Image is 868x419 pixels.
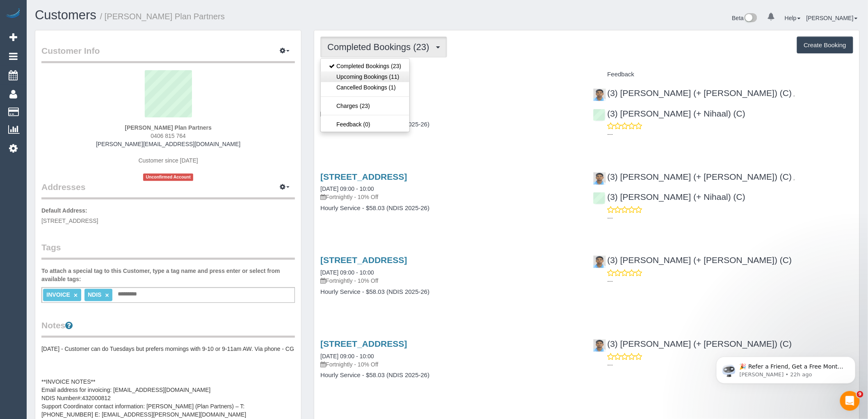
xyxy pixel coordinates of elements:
[320,110,580,118] p: Fortnightly - 10% Off
[785,15,801,21] a: Help
[5,8,21,20] img: Automaid Logo
[74,292,78,299] a: ×
[105,292,109,299] a: ×
[41,319,295,338] legend: Notes
[36,32,142,39] p: Message from Ellie, sent 22h ago
[143,174,193,181] span: Unconfirmed Account
[36,24,140,112] span: 🎉 Refer a Friend, Get a Free Month! 🎉 Love Automaid? Share the love! When you refer a friend who ...
[327,42,433,52] span: Completed Bookings (23)
[593,109,746,118] a: (3) [PERSON_NAME] (+ Nihaal) (C)
[320,121,580,128] h4: Hourly Service - $58.03 (NDIS 2025-26)
[321,119,409,130] a: Feedback (0)
[320,288,580,295] h4: Hourly Service - $58.03 (NDIS 2025-26)
[594,339,606,352] img: (3) Nihaal (+ Shweta) (C)
[320,269,374,276] a: [DATE] 09:00 - 10:00
[125,124,212,131] strong: [PERSON_NAME] Plan Partners
[320,255,407,265] a: [STREET_ADDRESS]
[41,45,295,63] legend: Customer Info
[320,360,580,369] p: Fortnightly - 10% Off
[608,361,853,369] p: ---
[321,71,409,82] a: Upcoming Bookings (11)
[41,218,98,224] span: [STREET_ADDRESS]
[840,391,860,411] iframe: Intercom live chat
[593,255,792,265] a: (3) [PERSON_NAME] (+ [PERSON_NAME]) (C)
[593,88,792,98] a: (3) [PERSON_NAME] (+ [PERSON_NAME]) (C)
[793,174,795,181] span: ,
[320,71,580,78] h4: Service
[797,37,853,54] button: Create Booking
[320,339,407,348] a: [STREET_ADDRESS]
[320,185,374,192] a: [DATE] 09:00 - 10:00
[608,214,853,222] p: ---
[88,291,101,298] span: NDIS
[320,193,580,201] p: Fortnightly - 10% Off
[320,205,580,212] h4: Hourly Service - $58.03 (NDIS 2025-26)
[593,192,746,201] a: (3) [PERSON_NAME] (+ Nihaal) (C)
[320,37,447,57] button: Completed Bookings (23)
[321,82,409,93] a: Cancelled Bookings (1)
[41,206,87,215] label: Default Address:
[139,157,198,164] span: Customer since [DATE]
[321,101,409,111] a: Charges (23)
[732,15,758,21] a: Beta
[608,277,853,285] p: ---
[100,12,225,21] small: / [PERSON_NAME] Plan Partners
[594,256,606,268] img: (3) Nihaal (+ Shweta) (C)
[320,277,580,285] p: Fortnightly - 10% Off
[744,13,757,24] img: New interface
[41,241,295,260] legend: Tags
[806,15,858,21] a: [PERSON_NAME]
[41,267,295,283] label: To attach a special tag to this Customer, type a tag name and press enter or select from availabl...
[41,345,295,419] pre: [DATE] - Customer can do Tuesdays but prefers mornings with 9-10 or 9-11am AW. Via phone - CG **I...
[593,71,853,78] h4: Feedback
[151,133,186,139] span: 0406 815 764
[96,141,240,147] a: [PERSON_NAME][EMAIL_ADDRESS][DOMAIN_NAME]
[320,172,407,181] a: [STREET_ADDRESS]
[594,172,606,185] img: (3) Nihaal (+ Shweta) (C)
[608,130,853,138] p: ---
[320,372,580,379] h4: Hourly Service - $58.03 (NDIS 2025-26)
[593,172,792,181] a: (3) [PERSON_NAME] (+ [PERSON_NAME]) (C)
[593,339,792,348] a: (3) [PERSON_NAME] (+ [PERSON_NAME]) (C)
[320,353,374,359] a: [DATE] 09:00 - 10:00
[321,61,409,71] a: Completed Bookings (23)
[35,8,96,22] a: Customers
[594,89,606,101] img: (3) Nihaal (+ Shweta) (C)
[857,391,863,398] span: 9
[46,291,70,298] span: INVOICE
[704,339,868,397] iframe: Intercom notifications message
[793,91,795,97] span: ,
